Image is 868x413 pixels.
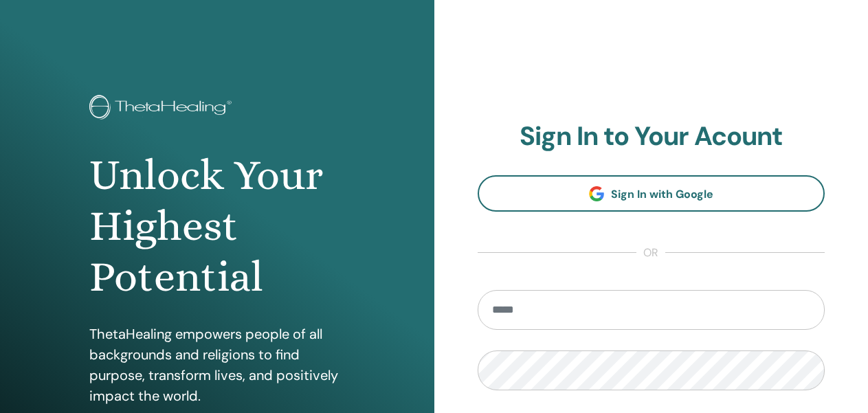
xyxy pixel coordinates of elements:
span: or [636,245,665,261]
h2: Sign In to Your Acount [478,121,825,153]
a: Sign In with Google [478,175,825,212]
p: ThetaHealing empowers people of all backgrounds and religions to find purpose, transform lives, a... [89,324,344,406]
span: Sign In with Google [611,187,713,201]
h1: Unlock Your Highest Potential [89,150,344,303]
